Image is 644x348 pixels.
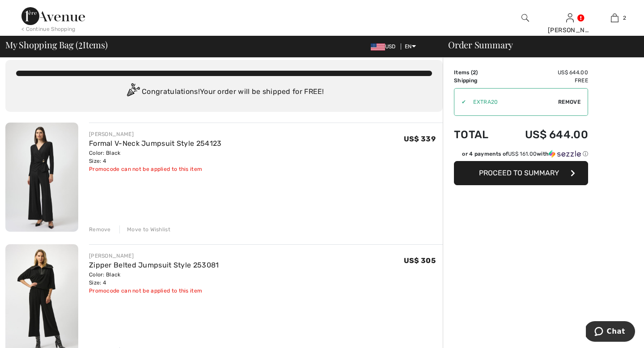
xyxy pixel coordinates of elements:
[371,43,385,51] img: US Dollar
[89,287,219,295] div: Promocode can not be applied to this item
[566,13,574,23] img: My Info
[454,150,588,161] div: or 4 payments ofUS$ 161.00withSezzle Click to learn more about Sezzle
[508,151,537,157] span: US$ 161.00
[371,43,399,50] span: USD
[593,13,636,23] a: 2
[454,76,501,85] td: Shipping
[586,321,635,344] iframe: Opens a widget where you can chat to one of our agents
[124,83,142,101] img: Congratulation2.svg
[437,40,639,49] div: Order Summary
[454,68,501,76] td: Items ( )
[89,252,219,260] div: [PERSON_NAME]
[623,14,626,22] span: 2
[611,13,619,23] img: My Bag
[78,38,83,50] span: 2
[89,261,219,269] a: Zipper Belted Jumpsuit Style 253081
[404,256,436,265] span: US$ 305
[21,25,76,33] div: < Continue Shopping
[501,119,588,150] td: US$ 644.00
[501,76,588,85] td: Free
[454,98,466,106] div: ✔
[89,139,222,148] a: Formal V-Neck Jumpsuit Style 254123
[16,83,432,101] div: Congratulations! Your order will be shipped for FREE!
[473,69,476,76] span: 2
[21,7,85,25] img: 1ère Avenue
[566,13,574,22] a: Sign In
[548,25,592,35] div: [PERSON_NAME]
[5,40,108,49] span: My Shopping Bag ( Items)
[501,68,588,76] td: US$ 644.00
[521,13,529,23] img: search the website
[405,43,416,50] span: EN
[89,130,222,138] div: [PERSON_NAME]
[466,89,558,115] input: Promo code
[89,149,222,165] div: Color: Black Size: 4
[89,165,222,173] div: Promocode can not be applied to this item
[462,150,588,158] div: or 4 payments of with
[89,271,219,287] div: Color: Black Size: 4
[454,119,501,150] td: Total
[549,150,581,158] img: Sezzle
[5,123,78,232] img: Formal V-Neck Jumpsuit Style 254123
[404,135,436,143] span: US$ 339
[479,169,559,177] span: Proceed to Summary
[558,98,580,106] span: Remove
[454,161,588,185] button: Proceed to Summary
[119,225,170,233] div: Move to Wishlist
[89,225,111,233] div: Remove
